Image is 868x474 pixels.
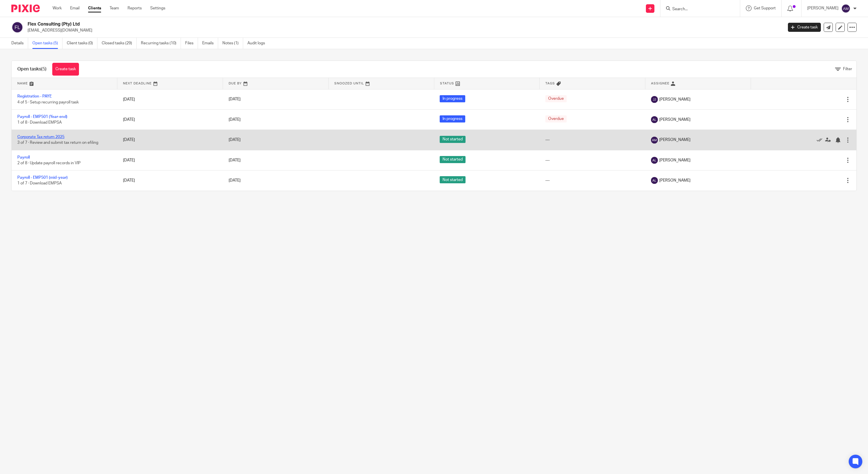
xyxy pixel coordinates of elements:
span: Tags [545,82,555,85]
span: (5) [41,67,47,71]
a: Email [70,5,80,11]
a: Reports [128,5,142,11]
span: Snoozed Until [334,82,364,85]
span: 1 of 7 · Download EMPSA [17,182,62,186]
span: [PERSON_NAME] [659,137,690,143]
a: Corporate Tax return 2025 [17,135,64,139]
span: Overdue [545,95,567,102]
td: [DATE] [117,171,223,191]
a: Files [185,38,198,49]
a: Recurring tasks (10) [141,38,181,49]
span: [DATE] [229,118,241,122]
img: svg%3E [841,4,850,13]
img: svg%3E [651,157,658,164]
h2: Flex Consulting (Pty) Ltd [28,21,629,27]
td: [DATE] [117,130,223,150]
span: Not started [440,136,466,143]
a: Create task [788,23,821,32]
span: [PERSON_NAME] [659,157,690,163]
span: [DATE] [229,158,241,162]
a: Create task [52,63,79,76]
img: svg%3E [651,116,658,123]
a: Payroll - EMP501 (mid-year) [17,176,68,180]
td: [DATE] [117,89,223,109]
a: Payroll - EMP501 (Year-end) [17,115,67,119]
img: svg%3E [651,177,658,184]
a: Mark as done [817,137,825,143]
a: Open tasks (5) [32,38,62,49]
a: Emails [202,38,218,49]
span: Filter [843,67,852,71]
span: In progress [440,115,465,122]
td: [DATE] [117,109,223,130]
span: 3 of 7 · Review and submit tax return on efiling [17,141,98,145]
span: Status [440,82,454,85]
a: Audit logs [247,38,269,49]
p: [PERSON_NAME] [807,5,838,11]
span: 1 of 8 · Download EMPSA [17,120,62,124]
div: --- [545,178,640,183]
span: [PERSON_NAME] [659,97,690,102]
a: Registration - PAYE [17,94,52,98]
span: Not started [440,176,466,183]
td: [DATE] [117,150,223,170]
img: svg%3E [11,21,23,33]
a: Clients [88,5,101,11]
span: 2 of 8 · Update payroll records in VIP [17,161,81,165]
span: [DATE] [229,97,241,101]
a: Payroll [17,155,30,159]
p: [EMAIL_ADDRESS][DOMAIN_NAME] [28,28,779,33]
span: Get Support [754,6,776,10]
a: Details [11,38,28,49]
span: 4 of 5 · Setup recurring payroll task [17,100,79,104]
h1: Open tasks [17,66,47,72]
div: --- [545,137,640,143]
a: Closed tasks (29) [102,38,137,49]
a: Settings [150,5,165,11]
span: [PERSON_NAME] [659,117,690,122]
img: svg%3E [651,137,658,144]
span: [PERSON_NAME] [659,178,690,183]
a: Notes (1) [222,38,243,49]
img: svg%3E [651,96,658,103]
a: Work [53,5,62,11]
span: In progress [440,95,465,102]
input: Search [672,7,723,12]
a: Team [110,5,119,11]
span: Overdue [545,115,567,122]
a: Client tasks (0) [67,38,97,49]
span: Not started [440,156,466,163]
div: --- [545,157,640,163]
span: [DATE] [229,138,241,142]
span: [DATE] [229,178,241,182]
img: Pixie [11,5,40,12]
